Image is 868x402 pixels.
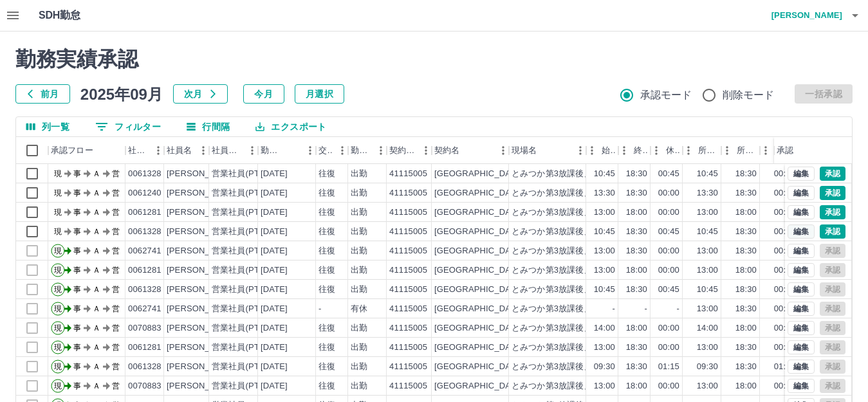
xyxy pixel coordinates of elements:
text: Ａ [93,381,100,390]
div: 往復 [319,226,335,238]
div: 41115005 [389,322,427,334]
div: 01:15 [658,361,679,373]
div: 交通費 [319,137,333,164]
div: 営業社員(PT契約) [212,245,279,257]
div: 勤務日 [261,137,282,164]
button: メニュー [494,141,513,160]
text: 営 [112,208,120,217]
div: [DATE] [261,226,288,238]
div: 勤務区分 [348,137,387,164]
div: [PERSON_NAME] [167,187,237,199]
div: [GEOGRAPHIC_DATA] [434,226,523,238]
div: 00:00 [774,187,795,199]
button: 承認 [820,205,845,219]
div: - [645,303,647,315]
div: 14:00 [594,322,615,334]
div: 0061240 [128,187,162,199]
div: 営業社員(PT契約) [212,322,279,334]
div: 所定開始 [698,137,719,164]
div: 13:00 [697,342,718,354]
div: [GEOGRAPHIC_DATA] [434,361,523,373]
div: 往復 [319,361,335,373]
div: [PERSON_NAME] [167,226,237,238]
button: 承認 [820,186,845,200]
div: 13:00 [594,342,615,354]
div: とみつか第3放課後児童会 [512,322,609,334]
div: 出勤 [351,264,367,277]
div: 勤務区分 [351,137,371,164]
div: 出勤 [351,380,367,392]
div: [GEOGRAPHIC_DATA] [434,380,523,392]
div: 13:00 [697,264,718,277]
div: 0061328 [128,226,162,238]
div: 13:00 [594,264,615,277]
div: [GEOGRAPHIC_DATA] [434,187,523,199]
div: [DATE] [261,361,288,373]
text: 現 [54,381,62,390]
div: 契約コード [389,137,416,164]
div: [GEOGRAPHIC_DATA] [434,322,523,334]
div: とみつか第3放課後児童会 [512,342,609,354]
div: - [319,303,321,315]
div: 契約コード [387,137,432,164]
div: 13:00 [594,206,615,219]
button: 編集 [788,282,815,297]
div: 18:30 [626,168,647,180]
div: 00:45 [774,284,795,296]
div: 18:30 [735,245,757,257]
div: 往復 [319,284,335,296]
div: 18:00 [735,264,757,277]
div: 営業社員(PT契約) [212,380,279,392]
button: 承認 [820,167,845,181]
div: 13:00 [594,245,615,257]
div: 00:45 [658,226,679,238]
text: Ａ [93,343,100,352]
div: 0061281 [128,342,162,354]
div: [PERSON_NAME] [167,245,237,257]
div: 休憩 [651,137,683,164]
div: 往復 [319,322,335,334]
div: [PERSON_NAME] [167,342,237,354]
text: 営 [112,324,120,333]
div: 18:30 [735,342,757,354]
button: 行間隔 [176,117,240,136]
div: [DATE] [261,303,288,315]
div: [DATE] [261,264,288,277]
div: [GEOGRAPHIC_DATA] [434,284,523,296]
div: 契約名 [432,137,509,164]
div: 00:00 [658,206,679,219]
span: 承認モード [640,87,692,103]
text: 現 [54,304,62,313]
div: 出勤 [351,206,367,219]
div: 社員名 [167,137,192,164]
div: [PERSON_NAME] [167,303,237,315]
div: 0062741 [128,245,162,257]
text: 営 [112,266,120,275]
div: 出勤 [351,342,367,354]
div: [GEOGRAPHIC_DATA] [434,303,523,315]
div: 営業社員(PT契約) [212,303,279,315]
div: 0061281 [128,264,162,277]
div: 18:00 [735,380,757,392]
div: 10:45 [594,226,615,238]
div: 出勤 [351,361,367,373]
text: 現 [54,246,62,255]
text: 営 [112,285,120,294]
div: 41115005 [389,187,427,199]
div: 出勤 [351,168,367,180]
text: Ａ [93,266,100,275]
div: 0062741 [128,303,162,315]
div: 18:30 [735,226,757,238]
div: 営業社員(PT契約) [212,206,279,219]
text: 現 [54,362,62,371]
div: [DATE] [261,206,288,219]
div: [DATE] [261,284,288,296]
div: [GEOGRAPHIC_DATA] [434,206,523,219]
text: 現 [54,169,62,178]
button: 編集 [788,321,815,335]
div: 出勤 [351,322,367,334]
div: 社員名 [164,137,209,164]
div: 10:45 [594,168,615,180]
button: 承認 [820,224,845,239]
div: 18:30 [735,361,757,373]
